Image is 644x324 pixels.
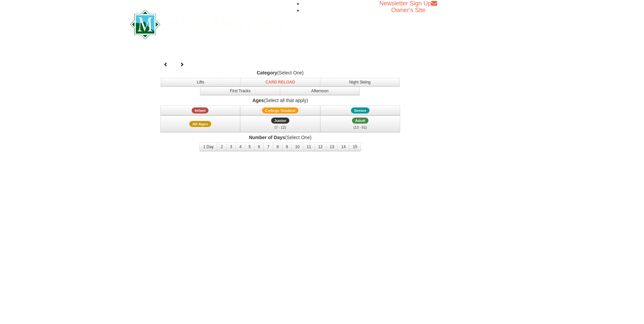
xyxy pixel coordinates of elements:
[337,142,349,151] button: 14
[245,142,255,151] button: 5
[189,121,211,127] span: All Ages
[320,105,400,116] button: Senior
[320,78,400,87] button: Night Skiing
[252,98,264,103] strong: Ages
[280,87,360,95] button: Afternoon
[282,142,292,151] button: 9
[160,105,240,116] button: Infant
[217,142,227,151] button: 2
[320,116,400,132] button: Adult (13 - 61)
[240,78,320,87] button: Card Reload
[159,69,401,76] label: (Select One)
[245,124,316,131] div: (7 - 12)
[263,142,273,151] button: 7
[273,142,283,151] button: 8
[262,107,298,114] span: College Student
[391,7,425,13] a: Owner's Site
[200,87,280,95] button: First Tracks
[349,142,361,151] button: 15
[161,78,241,87] button: Lifts
[352,118,368,124] span: Adult
[303,142,315,151] button: 11
[159,97,401,104] label: (Select all that apply)
[199,142,217,151] button: 1 Day
[271,118,289,124] span: Junior
[240,116,320,132] button: Junior (7 - 12)
[315,142,326,151] button: 12
[159,134,401,141] label: (Select One)
[254,142,264,151] button: 6
[240,105,320,116] button: College Student
[226,142,236,151] button: 3
[130,10,284,39] img: Massanutten Resort Logo
[130,15,284,31] a: Massanutten Resort
[235,142,245,151] button: 4
[257,70,277,75] strong: Category
[351,107,369,114] span: Senior
[160,116,240,132] button: All Ages
[192,107,208,114] span: Infant
[326,142,338,151] button: 13
[291,142,303,151] button: 10
[249,135,285,140] strong: Number of Days
[325,124,396,131] div: (13 - 61)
